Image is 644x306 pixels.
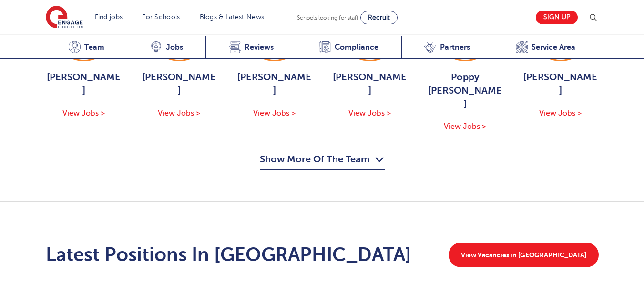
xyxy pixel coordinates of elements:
span: Schools looking for staff [297,14,358,21]
a: Service Area [493,36,599,59]
span: [PERSON_NAME] [46,71,122,97]
span: [PERSON_NAME] [236,71,313,97]
span: View Jobs > [348,109,391,117]
span: View Jobs > [253,109,296,117]
span: [PERSON_NAME] [332,71,408,97]
span: Poppy [PERSON_NAME] [427,71,503,111]
span: View Jobs > [158,109,200,117]
span: Recruit [368,14,390,21]
a: Reviews [205,36,296,59]
span: View Jobs > [539,109,582,117]
span: [PERSON_NAME] [522,71,599,97]
span: Reviews [245,42,274,52]
span: Service Area [532,42,575,52]
a: Recruit [360,11,398,24]
span: [PERSON_NAME] [141,71,217,97]
button: Show More Of The Team [260,152,385,170]
span: View Jobs > [444,122,486,131]
a: For Schools [142,13,180,21]
span: Partners [440,42,470,52]
a: Blogs & Latest News [200,13,265,21]
a: Sign up [536,11,578,24]
a: Partners [401,36,493,59]
span: Team [84,42,104,52]
h2: Latest Positions In [GEOGRAPHIC_DATA] [46,243,411,266]
a: View Vacancies in [GEOGRAPHIC_DATA] [449,243,599,267]
a: Jobs [127,36,205,59]
span: Compliance [335,42,378,52]
a: Team [46,36,127,59]
a: Find jobs [95,13,123,21]
img: Engage Education [46,6,83,30]
a: Compliance [296,36,401,59]
span: Jobs [166,42,183,52]
span: View Jobs > [62,109,105,117]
